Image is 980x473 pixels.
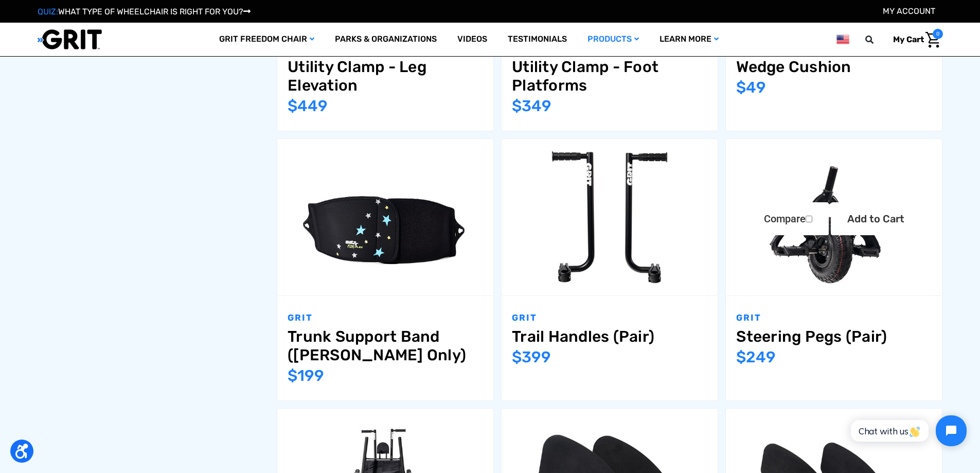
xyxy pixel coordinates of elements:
iframe: Tidio Chat [840,407,975,455]
a: Testimonials [497,23,577,56]
img: GRIT Trail Handles: pair of steel push handles with bike grips for use with GRIT Freedom Chair ou... [502,145,718,289]
label: Compare [747,202,829,235]
img: us.png [836,33,849,46]
span: $249 [736,348,776,366]
p: GRIT [288,311,483,325]
input: Compare [806,216,812,222]
input: Search [870,29,885,50]
span: $49 [736,78,766,97]
a: Account [883,6,935,16]
span: $349 [512,97,551,115]
p: GRIT [736,311,932,325]
a: Trunk Support Band (GRIT Jr. Only),$199.00 [277,139,493,296]
span: $199 [288,366,324,385]
a: QUIZ:WHAT TYPE OF WHEELCHAIR IS RIGHT FOR YOU? [38,7,251,16]
img: GRIT All-Terrain Wheelchair and Mobility Equipment [38,29,102,50]
a: Videos [447,23,497,56]
a: Wedge Cushion,$49.00 [736,58,932,76]
span: 0 [933,29,943,39]
a: Trail Handles (Pair),$399.00 [502,139,718,296]
a: Learn More [649,23,729,56]
a: Add to Cart [831,202,921,235]
img: Cart [925,32,940,48]
img: GRIT Trunk Support Band: neoprene wide band accessory for GRIT Junior that wraps around child’s t... [277,145,493,289]
span: $449 [288,97,328,115]
a: Utility Clamp - Foot Platforms,$349.00 [512,58,707,95]
img: GRIT Steering Pegs: pair of foot rests attached to front mountainboard caster wheel of GRIT Freed... [726,145,942,289]
a: Trunk Support Band (GRIT Jr. Only),$199.00 [288,327,483,364]
a: Parks & Organizations [325,23,447,56]
a: Steering Pegs (Pair),$249.00 [736,327,932,346]
span: $399 [512,348,551,366]
a: Utility Clamp - Leg Elevation,$449.00 [288,58,483,95]
a: Cart with 0 items [885,29,943,50]
a: Steering Pegs (Pair),$249.00 [726,139,942,296]
span: QUIZ: [38,7,58,16]
a: Trail Handles (Pair),$399.00 [512,327,707,346]
p: GRIT [512,311,707,325]
a: GRIT Freedom Chair [209,23,325,56]
span: My Cart [893,34,924,44]
a: Products [577,23,649,56]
